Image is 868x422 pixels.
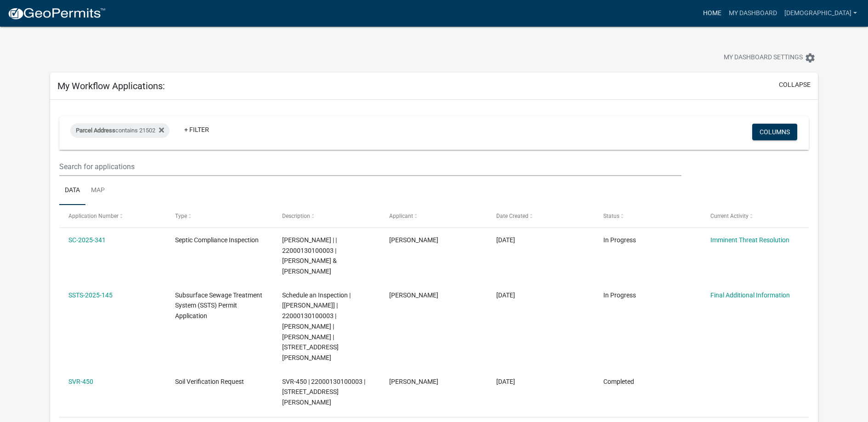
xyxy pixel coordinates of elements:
span: Status [603,213,619,219]
a: Final Additional Information [710,291,790,299]
span: My Dashboard Settings [724,52,803,63]
datatable-header-cell: Applicant [380,205,488,227]
span: Current Activity [710,213,749,219]
i: settings [805,52,816,63]
button: Columns [752,124,797,140]
span: Date Created [496,213,528,219]
span: Type [175,213,187,219]
datatable-header-cell: Status [595,205,702,227]
datatable-header-cell: Application Number [59,205,166,227]
span: Soil Verification Request [175,378,244,385]
a: Home [699,5,725,22]
span: SVR-450 | 22000130100003 | 21502 JEWETT LAKE RD [282,378,365,406]
span: Application Number [68,213,119,219]
datatable-header-cell: Type [166,205,273,227]
h5: My Workflow Applications: [57,80,165,91]
a: SC-2025-341 [68,236,106,244]
a: [DEMOGRAPHIC_DATA] [781,5,861,22]
span: Bill Schueller [389,236,438,244]
div: contains 21502 [70,123,170,138]
span: 05/14/2025 [496,291,515,299]
span: Completed [603,378,634,385]
a: Map [85,176,110,205]
span: 11/12/2024 [496,378,515,385]
a: SVR-450 [68,378,93,385]
datatable-header-cell: Current Activity [702,205,809,227]
span: Bill Schueller [389,291,438,299]
span: Applicant [389,213,413,219]
span: Subsurface Sewage Treatment System (SSTS) Permit Application [175,291,262,320]
a: SSTS-2025-145 [68,291,113,299]
a: My Dashboard [725,5,781,22]
span: Septic Compliance Inspection [175,236,259,244]
a: Data [59,176,85,205]
span: Bill Schueller [389,378,438,385]
span: 06/10/2025 [496,236,515,244]
span: In Progress [603,236,636,244]
datatable-header-cell: Date Created [488,205,595,227]
span: In Progress [603,291,636,299]
span: Sheila Dahl | | 22000130100003 | LEON D ANDERSON & LISA A ANDERSON [282,236,337,275]
button: My Dashboard Settingssettings [716,49,823,67]
button: collapse [779,80,811,90]
input: Search for applications [59,157,681,176]
a: Imminent Threat Resolution [710,236,789,244]
span: Description [282,213,310,219]
a: + Filter [177,121,216,138]
span: Parcel Address [76,127,115,134]
datatable-header-cell: Description [273,205,380,227]
span: Schedule an Inspection | [Andrea Perales] | 22000130100003 | LEON D ANDERSON | LISA A ANDERSON | ... [282,291,351,362]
